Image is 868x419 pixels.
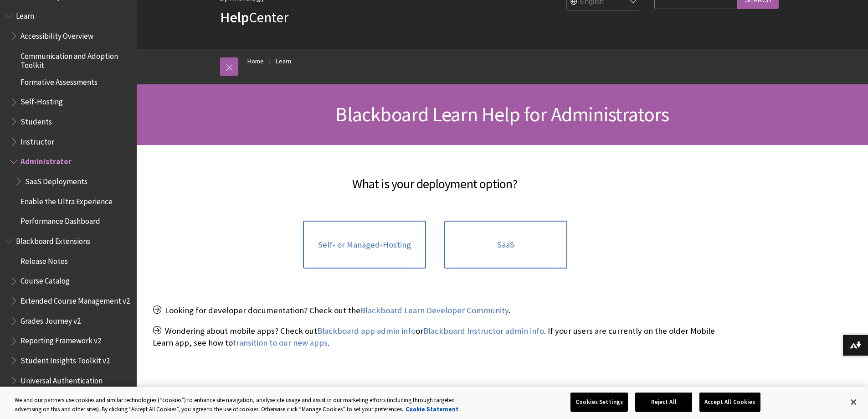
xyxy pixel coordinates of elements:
[335,102,669,127] span: Blackboard Learn Help for Administrators
[16,233,90,246] span: Blackboard Extensions
[153,305,718,316] p: Looking for developer documentation? Check out the .
[21,253,68,266] span: Release Notes
[570,393,628,412] button: Cookies Settings
[220,8,288,26] a: HelpCenter
[233,337,328,348] a: transition to our new apps
[5,233,131,394] nav: Book outline for Blackboard Extensions
[318,240,411,250] span: Self- or Managed-Hosting
[21,28,93,41] span: Accessibility Overview
[15,396,478,414] div: We and our partners use cookies and similar technologies (“cookies”) to enhance site navigation, ...
[21,373,130,394] span: Universal Authentication Solution v2
[21,114,52,126] span: Students
[220,8,249,26] strong: Help
[153,325,718,349] p: Wondering about mobile apps? Check out or . If your users are currently on the older Mobile Learn...
[21,134,54,146] span: Instructor
[16,9,34,21] span: Learn
[843,392,863,412] button: Close
[21,313,81,326] span: Grades Journey v2
[360,305,508,316] a: Blackboard Learn Developer Community
[406,405,458,413] a: More information about your privacy, opens in a new tab
[153,163,718,193] h2: What is your deployment option?
[317,326,416,336] a: Blackboard app admin info
[21,94,63,107] span: Self-Hosting
[635,393,692,412] button: Reject All
[21,48,130,70] span: Communication and Adoption Toolkit
[423,326,544,336] a: Blackboard Instructor admin info
[21,74,98,87] span: Formative Assessments
[699,393,760,412] button: Accept All Cookies
[497,240,514,250] span: SaaS
[21,293,130,305] span: Extended Course Management v2
[21,214,100,226] span: Performance Dashboard
[21,154,72,166] span: Administrator
[247,56,264,67] a: Home
[5,9,131,229] nav: Book outline for Blackboard Learn Help
[276,56,291,67] a: Learn
[21,353,110,365] span: Student Insights Toolkit v2
[444,221,567,269] a: SaaS
[25,174,87,186] span: SaaS Deployments
[21,274,70,286] span: Course Catalog
[21,194,113,206] span: Enable the Ultra Experience
[303,221,426,269] a: Self- or Managed-Hosting
[21,333,101,346] span: Reporting Framework v2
